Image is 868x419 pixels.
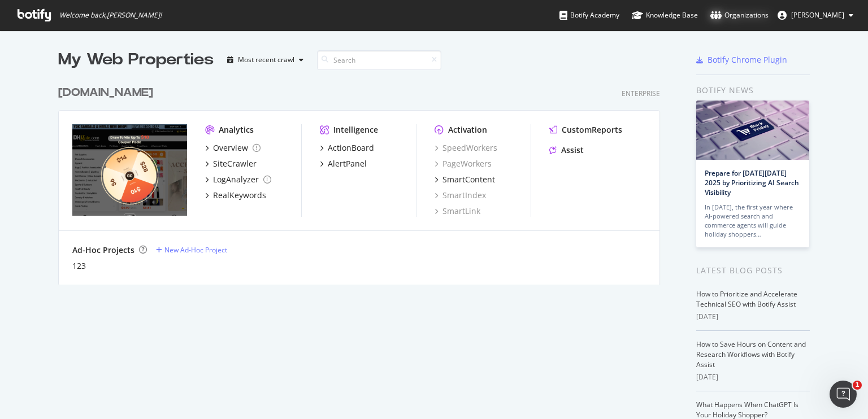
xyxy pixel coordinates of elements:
div: New Ad-Hoc Project [164,245,227,255]
span: Hazel Wang [791,10,844,20]
div: Intelligence [333,124,378,136]
a: CustomReports [549,124,622,136]
img: dhgate.com [72,124,187,216]
div: Organizations [710,10,769,21]
div: Ad-Hoc Projects [72,245,134,256]
a: Overview [205,142,261,154]
a: Botify Chrome Plugin [696,54,787,66]
a: AlertPanel [320,158,367,169]
button: Most recent crawl [223,51,308,69]
a: How to Prioritize and Accelerate Technical SEO with Botify Assist [696,289,797,309]
a: ActionBoard [320,142,374,154]
input: Search [317,50,441,70]
div: [DATE] [696,312,810,322]
div: Botify Chrome Plugin [708,54,787,66]
div: RealKeywords [213,190,266,201]
div: CustomReports [562,124,622,136]
span: Welcome back, [PERSON_NAME] ! [59,11,162,20]
a: SmartLink [435,206,480,217]
div: Analytics [219,124,254,136]
span: 1 [853,381,862,390]
div: Overview [213,142,248,154]
iframe: Intercom live chat [830,381,857,408]
div: My Web Properties [58,49,214,71]
a: SmartContent [435,174,495,185]
img: Prepare for Black Friday 2025 by Prioritizing AI Search Visibility [696,101,809,160]
a: 123 [72,260,86,272]
div: LogAnalyzer [213,174,259,185]
a: RealKeywords [205,190,266,201]
a: PageWorkers [435,158,492,169]
a: [DOMAIN_NAME] [58,85,158,101]
div: Latest Blog Posts [696,264,810,277]
a: Prepare for [DATE][DATE] 2025 by Prioritizing AI Search Visibility [705,168,799,197]
div: Botify news [696,84,810,97]
div: Most recent crawl [238,56,294,63]
div: grid [58,71,669,285]
div: [DATE] [696,372,810,382]
a: SmartIndex [435,190,486,201]
div: ActionBoard [328,142,374,154]
button: [PERSON_NAME] [769,6,862,24]
div: SiteCrawler [213,158,257,169]
a: LogAnalyzer [205,174,271,185]
div: Knowledge Base [632,10,698,21]
div: In [DATE], the first year where AI-powered search and commerce agents will guide holiday shoppers… [705,203,801,239]
div: SmartContent [442,174,495,185]
div: Botify Academy [559,10,619,21]
a: New Ad-Hoc Project [156,245,227,255]
a: Assist [549,145,584,156]
a: SpeedWorkers [435,142,497,154]
a: How to Save Hours on Content and Research Workflows with Botify Assist [696,339,806,369]
div: Activation [448,124,487,136]
div: AlertPanel [328,158,367,169]
a: SiteCrawler [205,158,257,169]
div: [DOMAIN_NAME] [58,85,153,101]
div: Assist [561,145,584,156]
div: Enterprise [622,89,660,98]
